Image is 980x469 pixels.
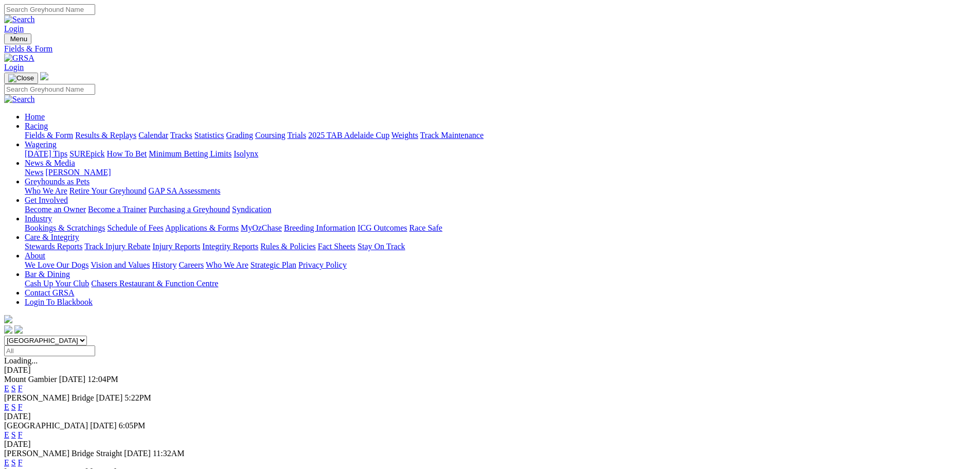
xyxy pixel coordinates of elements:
a: 2025 TAB Adelaide Cup [308,131,389,140]
div: Greyhounds as Pets [25,186,976,196]
a: Care & Integrity [25,233,79,241]
a: Purchasing a Greyhound [149,205,230,214]
a: F [18,458,23,467]
a: F [18,430,23,439]
a: Strategic Plan [251,260,296,269]
button: Toggle navigation [4,33,31,44]
a: Login To Blackbook [25,298,93,306]
a: E [4,403,9,411]
a: Tracks [170,131,192,140]
span: [PERSON_NAME] Bridge Straight [4,449,122,458]
a: S [11,403,16,411]
a: News [25,168,43,177]
a: Bar & Dining [25,270,70,279]
div: Get Involved [25,205,976,214]
div: [DATE] [4,412,976,421]
div: Racing [25,131,976,140]
a: Bookings & Scratchings [25,223,105,232]
div: News & Media [25,168,976,177]
input: Search [4,84,95,95]
a: How To Bet [107,149,147,158]
a: History [152,260,176,269]
span: 5:22PM [124,393,151,402]
a: E [4,384,9,393]
img: Search [4,95,35,104]
a: E [4,430,9,439]
a: We Love Our Dogs [25,260,88,269]
a: Home [25,112,45,121]
a: Breeding Information [284,223,355,232]
img: facebook.svg [4,325,12,334]
input: Select date [4,345,95,356]
a: Wagering [25,140,57,149]
a: Login [4,63,24,72]
a: Injury Reports [152,242,200,251]
span: [DATE] [59,375,86,384]
a: Stay On Track [358,242,405,251]
a: F [18,403,23,411]
a: Integrity Reports [202,242,258,251]
img: Close [8,74,34,82]
img: twitter.svg [14,325,23,334]
a: Become an Owner [25,205,86,214]
a: S [11,384,16,393]
a: News & Media [25,159,75,167]
a: Results & Replays [75,131,136,140]
a: Login [4,24,24,33]
a: Isolynx [234,149,258,158]
a: Stewards Reports [25,242,82,251]
span: [GEOGRAPHIC_DATA] [4,421,88,430]
input: Search [4,4,95,15]
a: E [4,458,9,467]
span: [DATE] [96,393,123,402]
a: GAP SA Assessments [149,186,221,195]
span: [DATE] [90,421,117,430]
span: 12:04PM [87,375,118,384]
div: [DATE] [4,440,976,449]
a: Minimum Betting Limits [149,149,231,158]
button: Toggle navigation [4,73,38,84]
a: MyOzChase [241,223,282,232]
a: Industry [25,214,52,223]
a: Grading [226,131,253,140]
span: 11:32AM [153,449,185,458]
span: Menu [10,35,27,43]
a: Race Safe [409,223,442,232]
a: Track Maintenance [420,131,484,140]
a: Schedule of Fees [107,223,163,232]
a: Privacy Policy [298,260,347,269]
a: Trials [287,131,306,140]
a: Become a Trainer [88,205,147,214]
a: Retire Your Greyhound [69,186,147,195]
a: Rules & Policies [260,242,316,251]
span: [PERSON_NAME] Bridge [4,393,94,402]
a: Greyhounds as Pets [25,177,90,186]
img: Search [4,15,35,24]
div: Industry [25,223,976,233]
a: About [25,251,45,260]
div: Care & Integrity [25,242,976,251]
a: Applications & Forms [165,223,239,232]
span: Loading... [4,356,38,365]
div: About [25,260,976,270]
img: logo-grsa-white.png [4,315,12,323]
a: Statistics [194,131,224,140]
a: Cash Up Your Club [25,279,89,288]
img: logo-grsa-white.png [40,72,48,80]
div: [DATE] [4,366,976,375]
a: Fields & Form [4,44,976,54]
a: F [18,384,23,393]
a: S [11,458,16,467]
a: Who We Are [25,186,67,195]
a: Racing [25,121,48,130]
a: ICG Outcomes [358,223,407,232]
span: Mount Gambier [4,375,57,384]
a: Chasers Restaurant & Function Centre [91,279,218,288]
a: Fields & Form [25,131,73,140]
a: S [11,430,16,439]
img: GRSA [4,54,34,63]
a: Who We Are [206,260,248,269]
a: Track Injury Rebate [84,242,150,251]
div: Bar & Dining [25,279,976,288]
